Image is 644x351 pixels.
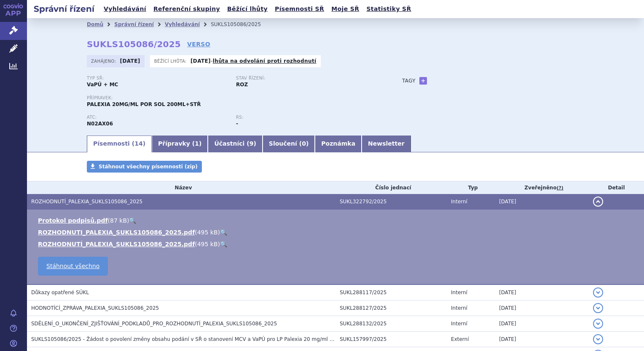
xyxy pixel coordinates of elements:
[335,332,447,347] td: SUKL157997/2025
[495,316,589,332] td: [DATE]
[362,136,411,152] a: Newsletter
[236,115,377,120] p: RS:
[114,21,154,27] a: Správní řízení
[31,336,424,342] span: SUKLS105086/2025 - Žádost o povolení změny obsahu podání v SŘ o stanovení MCV a VaPÚ pro LP Palex...
[220,229,227,236] a: 🔍
[27,181,335,194] th: Název
[495,194,589,210] td: [DATE]
[335,285,447,300] td: SUKL288117/2025
[593,287,603,298] button: detail
[197,229,218,236] span: 495 kB
[335,194,447,210] td: SUKL322792/2025
[87,161,202,173] a: Stáhnout všechny písemnosti (zip)
[129,217,136,224] a: 🔍
[187,40,210,48] a: VERSO
[38,241,195,247] a: ROZHODNUTÍ_PALEXIA_SUKLS105086_2025.pdf
[87,21,103,27] a: Domů
[593,334,603,344] button: detail
[302,140,306,147] span: 0
[31,199,142,205] span: ROZHODNUTÍ_PALEXIA_SUKLS105086_2025
[211,18,272,31] li: SUKLS105086/2025
[110,217,127,224] span: 87 kB
[495,300,589,316] td: [DATE]
[419,77,427,85] a: +
[589,181,644,194] th: Detail
[329,3,362,15] a: Moje SŘ
[151,3,223,15] a: Referenční skupiny
[154,58,188,64] span: Běžící lhůta:
[220,241,227,247] a: 🔍
[335,181,447,194] th: Číslo jednací
[225,3,270,15] a: Běžící lhůty
[451,321,467,327] span: Interní
[120,58,140,64] strong: [DATE]
[195,140,199,147] span: 1
[593,319,603,329] button: detail
[451,336,469,342] span: Externí
[213,58,317,64] a: lhůta na odvolání proti rozhodnutí
[87,136,152,152] a: Písemnosti (14)
[315,136,362,152] a: Poznámka
[38,216,636,225] li: ( )
[236,121,238,127] strong: -
[451,199,467,205] span: Interní
[91,58,118,64] span: Zahájeno:
[165,21,200,27] a: Vyhledávání
[38,228,636,237] li: ( )
[87,39,181,49] strong: SUKLS105086/2025
[87,121,113,127] strong: TAPENTADOL
[272,3,327,15] a: Písemnosti SŘ
[451,305,467,311] span: Interní
[335,316,447,332] td: SUKL288132/2025
[236,76,377,81] p: Stav řízení:
[38,240,636,248] li: ( )
[152,136,208,152] a: Přípravky (1)
[99,164,198,170] span: Stáhnout všechny písemnosti (zip)
[191,58,317,64] p: -
[38,217,108,224] a: Protokol podpisů.pdf
[451,290,467,295] span: Interní
[593,303,603,313] button: detail
[593,197,603,207] button: detail
[335,300,447,316] td: SUKL288127/2025
[31,321,277,327] span: SDĚLENÍ_O_UKONČENÍ_ZJIŠŤOVÁNÍ_PODKLADŮ_PRO_ROZHODNUTÍ_PALEXIA_SUKLS105086_2025
[87,82,118,88] strong: VaPÚ + MC
[31,305,159,311] span: HODNOTÍCÍ_ZPRÁVA_PALEXIA_SUKLS105086_2025
[495,332,589,347] td: [DATE]
[364,3,413,15] a: Statistiky SŘ
[87,96,385,101] p: Přípravek:
[250,140,254,147] span: 9
[31,290,89,295] span: Důkazy opatřené SÚKL
[447,181,495,194] th: Typ
[87,76,228,81] p: Typ SŘ:
[197,241,218,247] span: 495 kB
[191,58,211,64] strong: [DATE]
[263,136,315,152] a: Sloučení (0)
[27,3,101,15] h2: Správní řízení
[38,257,108,276] a: Stáhnout všechno
[87,115,228,120] p: ATC:
[495,285,589,300] td: [DATE]
[134,140,142,147] span: 14
[495,181,589,194] th: Zveřejněno
[38,229,195,236] a: ROZHODNUTI_PALEXIA_SUKLS105086_2025.pdf
[236,82,248,88] strong: ROZ
[557,185,563,191] abbr: (?)
[101,3,149,15] a: Vyhledávání
[208,136,262,152] a: Účastníci (9)
[87,101,201,107] span: PALEXIA 20MG/ML POR SOL 200ML+STŘ
[402,76,416,86] h3: Tagy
